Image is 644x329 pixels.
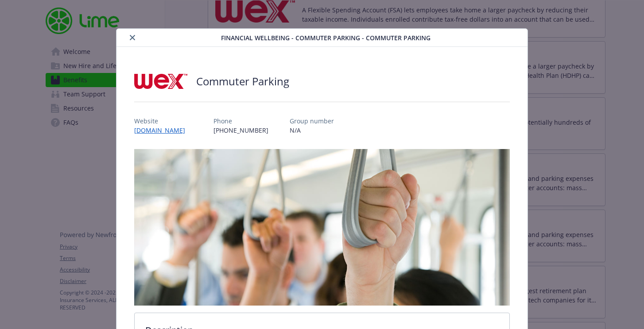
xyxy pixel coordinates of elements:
[290,126,334,135] p: N/A
[127,32,138,43] button: close
[213,116,268,126] p: Phone
[221,33,431,42] span: Financial Wellbeing - Commuter Parking - Commuter Parking
[134,126,192,134] a: [DOMAIN_NAME]
[134,116,192,126] p: Website
[196,74,289,89] h2: Commuter Parking
[290,116,334,126] p: Group number
[134,68,187,95] img: Wex Inc.
[134,149,510,306] img: banner
[213,126,268,135] p: [PHONE_NUMBER]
